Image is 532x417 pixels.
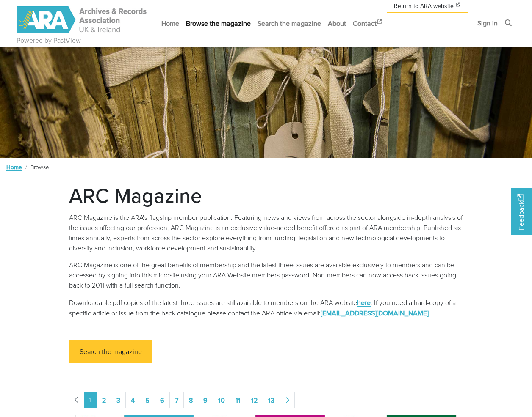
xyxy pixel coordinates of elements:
span: Browse [30,163,49,171]
a: About [324,12,349,35]
p: ARC Magazine is one of the great benefits of membership and the latest three issues are available... [69,260,463,291]
a: Sign in [474,12,501,34]
span: Feedback [516,194,526,230]
a: Home [158,12,183,35]
a: here [357,298,371,307]
a: Goto page 7 [169,392,184,408]
a: [EMAIL_ADDRESS][DOMAIN_NAME] [321,308,429,318]
nav: pagination [69,392,463,408]
a: Goto page 8 [183,392,198,408]
a: Browse the magazine [183,12,254,35]
a: Goto page 2 [97,392,111,408]
p: ARC Magazine is the ARA’s flagship member publication. Featuring news and views from across the s... [69,213,463,253]
a: Goto page 11 [230,392,246,408]
img: ARA - ARC Magazine | Powered by PastView [17,6,148,33]
a: Search the magazine [69,340,152,364]
a: Goto page 9 [198,392,213,408]
span: Goto page 1 [84,392,97,408]
a: Goto page 3 [111,392,126,408]
a: Next page [280,392,295,408]
a: Goto page 10 [213,392,230,408]
a: Goto page 6 [155,392,170,408]
a: Goto page 4 [125,392,140,408]
a: Goto page 13 [263,392,280,408]
a: Would you like to provide feedback? [511,188,532,235]
span: Return to ARA website [394,2,454,11]
p: Downloadable pdf copies of the latest three issues are still available to members on the ARA webs... [69,297,463,318]
a: Powered by PastView [17,36,81,46]
a: Search the magazine [254,12,324,35]
a: Goto page 5 [140,392,155,408]
li: Previous page [69,392,84,408]
a: ARA - ARC Magazine | Powered by PastView logo [17,2,148,38]
a: Home [6,163,22,171]
h1: ARC Magazine [69,183,463,208]
a: Contact [349,12,387,35]
a: Goto page 12 [246,392,263,408]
